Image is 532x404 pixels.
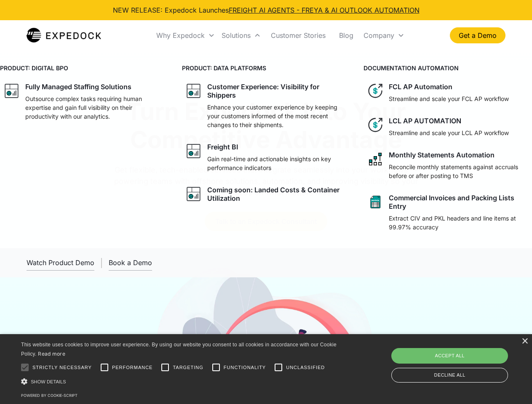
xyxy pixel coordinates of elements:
[109,255,152,271] a: Book a Demo
[229,6,420,14] a: FREIGHT AI AGENTS - FREYA & AI OUTLOOK AUTOMATION
[182,79,350,133] a: graph iconCustomer Experience: Visibility for ShippersEnhance your customer experience by keeping...
[389,194,529,210] div: Commercial Invoices and Packing Lists Entry
[364,64,532,72] h4: DOCUMENTATION AUTOMATION
[364,79,532,106] a: dollar iconFCL AP AutomationStreamline and scale your FCL AP workflow
[364,113,532,141] a: dollar iconLCL AP AUTOMATIONStreamline and scale your LCL AP workflow
[364,190,532,235] a: sheet iconCommercial Invoices and Packing Lists EntryExtract CIV and PKL headers and line items a...
[32,364,92,371] span: Strictly necessary
[389,94,509,103] p: Streamline and scale your FCL AP workflow
[207,186,347,202] div: Coming soon: Landed Costs & Container Utilization
[27,27,101,44] img: Expedock Logo
[450,27,505,43] a: Get a Demo
[112,364,153,371] span: Performance
[25,94,165,121] p: Outsource complex tasks requiring human expertise and gain full visibility on their productivity ...
[27,27,101,44] a: home
[153,21,218,50] div: Why Expedock
[389,82,452,91] div: FCL AP Automation
[38,351,65,357] a: Read more
[389,117,461,125] div: LCL AP AUTOMATION
[21,377,340,386] div: Show details
[21,393,78,398] a: Powered by cookie-script
[207,103,347,129] p: Enhance your customer experience by keeping your customers informed of the most recent changes to...
[185,143,202,159] img: graph icon
[389,214,529,231] p: Extract CIV and PKL headers and line items at 99.97% accuracy
[389,128,509,137] p: Streamline and scale your LCL AP workflow
[207,143,238,151] div: Freight BI
[367,151,384,167] img: network like icon
[367,117,384,133] img: dollar icon
[113,5,420,15] div: NEW RELEASE: Expedock Launches
[360,21,408,50] div: Company
[367,82,384,99] img: dollar icon
[224,364,266,371] span: Functionality
[185,82,202,99] img: graph icon
[367,194,384,210] img: sheet icon
[332,21,360,50] a: Blog
[392,313,532,404] iframe: Chat Widget
[389,151,495,159] div: Monthly Statements Automation
[264,21,332,50] a: Customer Stories
[207,82,347,99] div: Customer Experience: Visibility for Shippers
[389,162,529,180] p: Reconcile monthly statements against accruals before or after posting to TMS
[3,82,20,99] img: graph icon
[218,21,264,50] div: Solutions
[21,342,337,357] span: This website uses cookies to improve user experience. By using our website you consent to all coo...
[182,139,350,175] a: graph iconFreight BIGain real-time and actionable insights on key performance indicators
[185,186,202,202] img: graph icon
[31,379,66,384] span: Show details
[27,258,94,267] div: Watch Product Demo
[25,82,131,91] div: Fully Managed Staffing Solutions
[207,154,347,172] p: Gain real-time and actionable insights on key performance indicators
[182,64,350,72] h4: PRODUCT: DATA PLATFORMS
[173,364,203,371] span: Targeting
[364,31,394,40] div: Company
[109,258,152,267] div: Book a Demo
[364,147,532,183] a: network like iconMonthly Statements AutomationReconcile monthly statements against accruals befor...
[156,31,205,40] div: Why Expedock
[286,364,325,371] span: Unclassified
[222,31,251,40] div: Solutions
[182,182,350,206] a: graph iconComing soon: Landed Costs & Container Utilization
[27,255,94,271] a: open lightbox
